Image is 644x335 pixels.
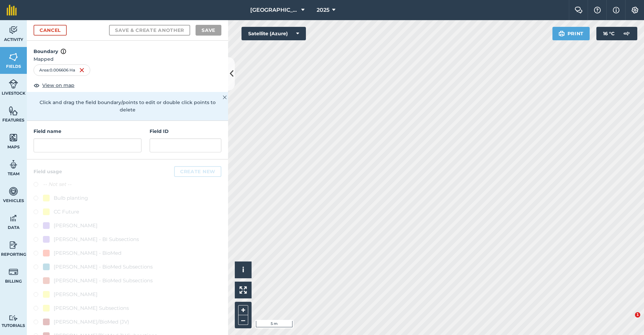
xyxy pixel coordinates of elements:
[575,7,583,13] img: Two speech bubbles overlapping with the left bubble in the forefront
[9,133,18,143] img: svg+xml;base64,PHN2ZyB4bWxucz0iaHR0cDovL3d3dy53My5vcmcvMjAwMC9zdmciIHdpZHRoPSI1NiIgaGVpZ2h0PSI2MC...
[9,52,18,62] img: svg+xml;base64,PHN2ZyB4bWxucz0iaHR0cDovL3d3dy53My5vcmcvMjAwMC9zdmciIHdpZHRoPSI1NiIgaGVpZ2h0PSI2MC...
[109,25,190,36] button: Save & Create Another
[635,312,640,318] span: 1
[317,6,329,14] span: 2025
[552,27,590,40] button: Print
[558,30,565,38] img: svg+xml;base64,PHN2ZyB4bWxucz0iaHR0cDovL3d3dy53My5vcmcvMjAwMC9zdmciIHdpZHRoPSIxOSIgaGVpZ2h0PSIyNC...
[620,27,633,40] img: svg+xml;base64,PD94bWwgdmVyc2lvbj0iMS4wIiBlbmNvZGluZz0idXRmLTgiPz4KPCEtLSBHZW5lcmF0b3I6IEFkb2JlIE...
[621,312,637,328] iframe: Intercom live chat
[241,27,306,40] button: Satellite (Azure)
[613,6,620,14] img: svg+xml;base64,PHN2ZyB4bWxucz0iaHR0cDovL3d3dy53My5vcmcvMjAwMC9zdmciIHdpZHRoPSIxNyIgaGVpZ2h0PSIxNy...
[631,7,639,13] img: A cog icon
[242,266,244,274] span: i
[9,79,18,89] img: svg+xml;base64,PD94bWwgdmVyc2lvbj0iMS4wIiBlbmNvZGluZz0idXRmLTgiPz4KPCEtLSBHZW5lcmF0b3I6IEFkb2JlIE...
[34,81,74,89] button: View on map
[196,25,221,36] button: Save
[9,213,18,223] img: svg+xml;base64,PD94bWwgdmVyc2lvbj0iMS4wIiBlbmNvZGluZz0idXRmLTgiPz4KPCEtLSBHZW5lcmF0b3I6IEFkb2JlIE...
[238,305,248,315] button: +
[9,159,18,170] img: svg+xml;base64,PD94bWwgdmVyc2lvbj0iMS4wIiBlbmNvZGluZz0idXRmLTgiPz4KPCEtLSBHZW5lcmF0b3I6IEFkb2JlIE...
[27,55,228,63] span: Mapped
[250,6,299,14] span: [GEOGRAPHIC_DATA] (Gardens)
[235,261,252,278] button: i
[9,25,18,35] img: svg+xml;base64,PD94bWwgdmVyc2lvbj0iMS4wIiBlbmNvZGluZz0idXRmLTgiPz4KPCEtLSBHZW5lcmF0b3I6IEFkb2JlIE...
[34,99,221,114] p: Click and drag the field boundary/points to edit or double click points to delete
[239,286,247,294] img: Four arrows, one pointing top left, one top right, one bottom right and the last bottom left
[34,128,142,135] h4: Field name
[9,240,18,250] img: svg+xml;base64,PD94bWwgdmVyc2lvbj0iMS4wIiBlbmNvZGluZz0idXRmLTgiPz4KPCEtLSBHZW5lcmF0b3I6IEFkb2JlIE...
[34,25,67,36] a: Cancel
[603,27,614,40] span: 16 ° C
[34,81,40,89] img: svg+xml;base64,PHN2ZyB4bWxucz0iaHR0cDovL3d3dy53My5vcmcvMjAwMC9zdmciIHdpZHRoPSIxOCIgaGVpZ2h0PSIyNC...
[79,66,85,74] img: svg+xml;base64,PHN2ZyB4bWxucz0iaHR0cDovL3d3dy53My5vcmcvMjAwMC9zdmciIHdpZHRoPSIxNiIgaGVpZ2h0PSIyNC...
[7,5,17,15] img: fieldmargin Logo
[223,93,227,101] img: svg+xml;base64,PHN2ZyB4bWxucz0iaHR0cDovL3d3dy53My5vcmcvMjAwMC9zdmciIHdpZHRoPSIyMiIgaGVpZ2h0PSIzMC...
[34,64,90,76] div: Area : 0.006606 Ha
[9,267,18,277] img: svg+xml;base64,PD94bWwgdmVyc2lvbj0iMS4wIiBlbmNvZGluZz0idXRmLTgiPz4KPCEtLSBHZW5lcmF0b3I6IEFkb2JlIE...
[42,82,74,89] span: View on map
[27,41,228,55] h4: Boundary
[9,315,18,321] img: svg+xml;base64,PD94bWwgdmVyc2lvbj0iMS4wIiBlbmNvZGluZz0idXRmLTgiPz4KPCEtLSBHZW5lcmF0b3I6IEFkb2JlIE...
[150,128,221,135] h4: Field ID
[596,27,637,40] button: 16 °C
[9,106,18,116] img: svg+xml;base64,PHN2ZyB4bWxucz0iaHR0cDovL3d3dy53My5vcmcvMjAwMC9zdmciIHdpZHRoPSI1NiIgaGVpZ2h0PSI2MC...
[9,186,18,196] img: svg+xml;base64,PD94bWwgdmVyc2lvbj0iMS4wIiBlbmNvZGluZz0idXRmLTgiPz4KPCEtLSBHZW5lcmF0b3I6IEFkb2JlIE...
[593,7,601,13] img: A question mark icon
[238,315,248,325] button: –
[61,47,66,55] img: svg+xml;base64,PHN2ZyB4bWxucz0iaHR0cDovL3d3dy53My5vcmcvMjAwMC9zdmciIHdpZHRoPSIxNyIgaGVpZ2h0PSIxNy...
